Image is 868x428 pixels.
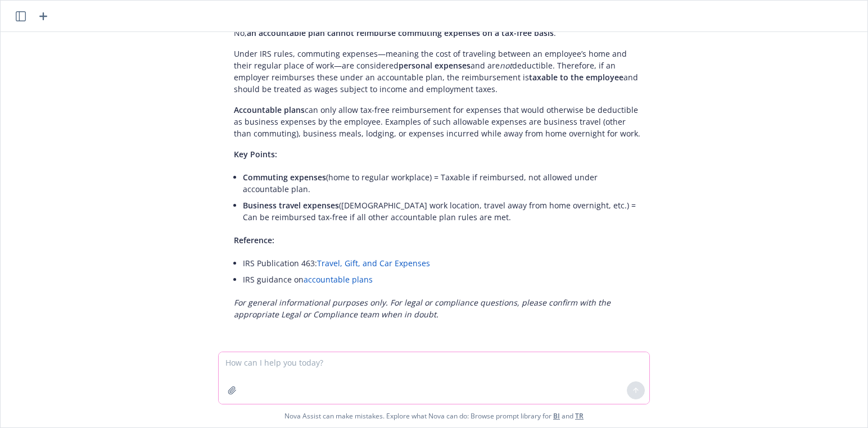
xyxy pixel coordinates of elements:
[234,235,274,245] span: Reference:
[234,27,643,39] p: No, .
[243,200,339,211] span: Business travel expenses
[234,104,643,139] p: can only allow tax-free reimbursement for expenses that would otherwise be deductible as business...
[243,169,643,197] li: (home to regular workplace) = Taxable if reimbursed, not allowed under accountable plan.
[243,255,643,271] li: IRS Publication 463:
[284,404,584,427] span: Nova Assist can make mistakes. Explore what Nova can do: Browse prompt library for and
[234,297,611,320] em: For general informational purposes only. For legal or compliance questions, please confirm with t...
[247,28,554,38] span: an accountable plan cannot reimburse commuting expenses on a tax-free basis
[500,60,512,71] em: not
[243,271,643,288] li: IRS guidance on
[529,72,623,83] span: taxable to the employee
[234,149,277,160] span: Key Points:
[243,197,643,225] li: ([DEMOGRAPHIC_DATA] work location, travel away from home overnight, etc.) = Can be reimbursed tax...
[234,104,305,115] span: Accountable plans
[243,172,326,183] span: Commuting expenses
[304,274,373,285] a: accountable plans
[317,258,430,268] a: Travel, Gift, and Car Expenses
[575,411,584,421] a: TR
[553,411,560,421] a: BI
[399,60,471,71] span: personal expenses
[234,48,643,95] p: Under IRS rules, commuting expenses—meaning the cost of traveling between an employee’s home and ...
